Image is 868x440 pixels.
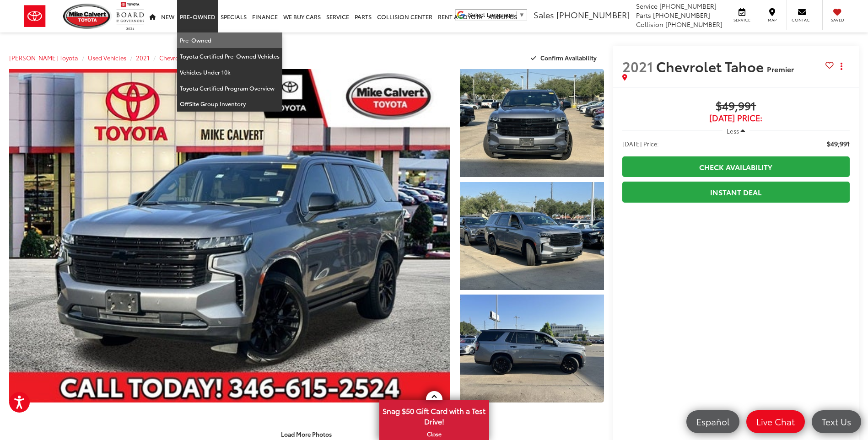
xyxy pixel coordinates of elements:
[792,17,812,23] span: Contact
[622,139,659,148] span: [DATE] Price:
[817,416,856,427] span: Text Us
[692,416,734,427] span: Español
[556,9,630,21] span: [PHONE_NUMBER]
[177,80,282,97] a: Toyota Certified Program Overview
[177,64,282,80] a: Vehicles Under 10k
[519,11,525,18] span: ▼
[458,181,605,291] img: 2021 Chevrolet Tahoe Premier
[827,139,850,148] span: $49,991
[460,295,604,402] a: Expand Photo 3
[526,50,604,66] button: Confirm Availability
[5,67,454,404] img: 2021 Chevrolet Tahoe Premier
[177,96,282,112] a: OffSite Group Inventory
[767,64,794,74] span: Premier
[636,1,658,11] span: Service
[458,294,605,404] img: 2021 Chevrolet Tahoe Premier
[540,54,597,62] span: Confirm Availability
[752,416,799,427] span: Live Chat
[686,410,739,433] a: Español
[177,48,282,64] a: Toyota Certified Pre-Owned Vehicles
[136,54,150,62] a: 2021
[380,401,488,429] span: Snag $50 Gift Card with a Test Drive!
[159,54,186,62] a: Chevrolet
[636,11,651,20] span: Parts
[622,56,653,76] span: 2021
[622,113,850,123] span: [DATE] Price:
[63,4,112,29] img: Mike Calvert Toyota
[653,11,710,20] span: [PHONE_NUMBER]
[636,20,663,29] span: Collision
[534,9,554,21] span: Sales
[460,69,604,177] a: Expand Photo 1
[460,182,604,290] a: Expand Photo 2
[812,410,861,433] a: Text Us
[622,182,850,202] a: Instant Deal
[665,20,722,29] span: [PHONE_NUMBER]
[9,54,78,62] a: [PERSON_NAME] Toyota
[762,17,782,23] span: Map
[659,1,717,11] span: [PHONE_NUMBER]
[827,17,847,23] span: Saved
[177,32,282,48] a: Pre-Owned
[834,58,850,74] button: Actions
[722,123,750,139] button: Less
[732,17,752,23] span: Service
[841,63,842,70] span: dropdown dots
[656,56,767,76] span: Chevrolet Tahoe
[746,410,805,433] a: Live Chat
[458,68,605,178] img: 2021 Chevrolet Tahoe Premier
[9,69,450,402] a: Expand Photo 0
[622,156,850,177] a: Check Availability
[88,54,126,62] a: Used Vehicles
[622,100,850,113] span: $49,991
[727,127,739,135] span: Less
